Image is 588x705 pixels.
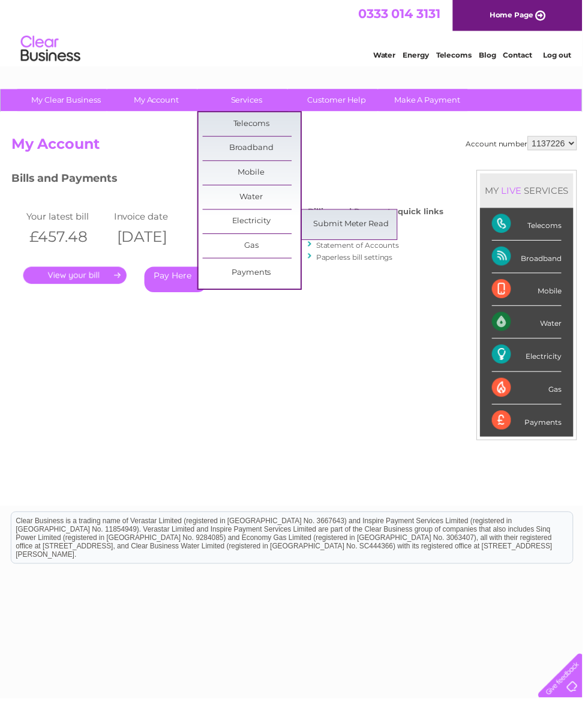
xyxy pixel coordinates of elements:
h2: My Account [11,137,583,160]
a: Blog [484,51,501,60]
div: LIVE [504,187,529,198]
a: Make A Payment [382,90,481,112]
a: Water [377,51,400,60]
img: logo.png [20,31,82,68]
a: Water [205,187,304,211]
div: Telecoms [497,210,567,243]
a: Mobile [205,163,304,187]
a: Submit Meter Read [305,215,404,239]
h3: Bills and Payments [11,172,448,193]
a: Statement of Accounts [319,243,403,252]
div: Gas [497,376,567,409]
td: Your latest bill [23,211,112,227]
a: Customer Help [291,90,390,112]
th: [DATE] [112,227,201,251]
a: Telecoms [205,113,304,137]
a: My Account [109,90,208,112]
a: Pay Here [146,269,209,295]
a: Gas [205,236,304,260]
td: Invoice date [112,211,201,227]
a: 0333 014 3131 [362,6,445,21]
a: Paperless bill settings [319,255,397,264]
a: Services [200,90,299,112]
a: Broadband [205,138,304,162]
a: Energy [407,51,433,60]
div: Clear Business is a trading name of Verastar Limited (registered in [GEOGRAPHIC_DATA] No. 3667643... [11,7,578,58]
a: Payments [205,264,304,288]
a: Telecoms [440,51,476,60]
th: £457.48 [23,227,112,251]
div: Payments [497,409,567,441]
div: Water [497,309,567,342]
div: Account number [470,137,583,152]
div: Broadband [497,243,567,276]
div: MY SERVICES [485,175,579,209]
div: Mobile [497,276,567,309]
a: Log out [548,51,577,60]
div: Electricity [497,342,567,375]
h4: Billing and Payments quick links [311,209,448,218]
a: . [23,269,128,287]
a: Electricity [205,212,304,236]
a: My Clear Business [17,90,116,112]
a: Contact [508,51,538,60]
